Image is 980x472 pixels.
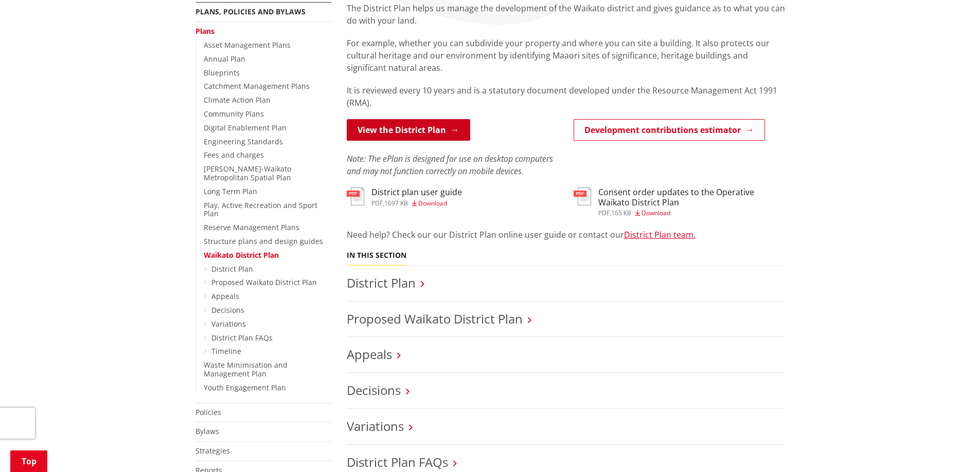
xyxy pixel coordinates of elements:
p: The District Plan helps us manage the development of the Waikato district and gives guidance as t... [347,2,785,27]
a: Blueprints [204,68,240,78]
a: Decisions [211,305,244,315]
a: Timeline [211,346,241,356]
div: , [371,200,462,206]
a: Youth Engagement Plan [204,383,286,392]
a: Proposed Waikato District Plan [211,277,317,287]
span: Download [418,199,447,207]
a: District Plan [347,274,416,291]
h5: In this section [347,251,406,260]
a: District Plan team. [624,229,696,240]
span: 165 KB [611,209,631,217]
a: Long Term Plan [204,186,257,196]
span: pdf [371,199,383,207]
a: District Plan FAQs [211,333,273,343]
p: For example, whether you can subdivide your property and where you can site a building. It also p... [347,37,785,74]
em: Note: The ePlan is designed for use on desktop computers and may not function correctly on mobile... [347,153,553,177]
a: Catchment Management Plans [204,81,310,91]
span: Download [642,209,670,217]
a: Development contributions estimator [574,119,765,141]
a: Appeals [211,291,239,301]
a: Bylaws [195,426,219,436]
a: Policies [195,407,221,417]
a: Asset Management Plans [204,40,291,50]
a: District plan user guide pdf,1697 KB Download [347,187,462,206]
a: Strategies [195,446,230,456]
a: Variations [347,418,404,435]
p: It is reviewed every 10 years and is a statutory document developed under the Resource Management... [347,84,785,109]
a: Community Plans [204,109,264,119]
a: Appeals [347,346,392,363]
img: document-pdf.svg [347,187,364,205]
iframe: Messenger Launcher [933,429,970,466]
p: Need help? Check our our District Plan online user guide or contact our [347,229,785,241]
a: Structure plans and design guides [204,236,323,246]
a: Consent order updates to the Operative Waikato District Plan pdf,165 KB Download [574,187,785,216]
a: Play, Active Recreation and Sport Plan [204,200,317,219]
h3: Consent order updates to the Operative Waikato District Plan [598,187,785,207]
a: Reserve Management Plans [204,222,299,232]
h3: District plan user guide [371,187,462,197]
img: document-pdf.svg [574,187,591,205]
a: Engineering Standards [204,137,283,146]
a: [PERSON_NAME]-Waikato Metropolitan Spatial Plan [204,164,291,182]
a: District Plan [211,264,253,274]
a: Climate Action Plan [204,95,271,105]
a: Variations [211,319,246,329]
span: 1697 KB [384,199,408,207]
a: Annual Plan [204,54,245,64]
div: , [598,210,785,216]
span: pdf [598,209,610,217]
a: District Plan FAQs [347,454,448,470]
a: Top [10,450,47,472]
a: Waikato District Plan [204,250,279,260]
a: Plans [195,26,215,36]
a: Waste Minimisation and Management Plan [204,360,288,379]
a: Digital Enablement Plan [204,123,287,133]
a: Fees and charges [204,150,264,160]
a: Plans, policies and bylaws [195,7,306,16]
a: Proposed Waikato District Plan [347,310,523,327]
a: View the District Plan [347,119,470,141]
a: Decisions [347,382,401,399]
